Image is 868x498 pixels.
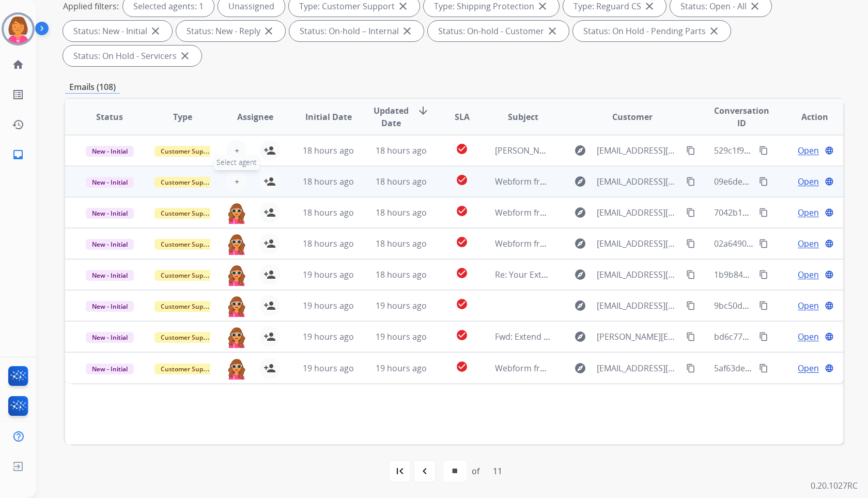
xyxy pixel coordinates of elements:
img: agent-avatar [226,295,247,317]
img: agent-avatar [226,202,247,224]
span: 18 hours ago [376,238,427,249]
div: Status: On Hold - Servicers [63,46,202,66]
mat-icon: content_copy [759,301,768,310]
mat-icon: language [825,301,834,310]
button: + [226,140,247,161]
span: Customer Support [154,332,222,343]
span: Assignee [237,111,273,123]
mat-icon: content_copy [686,239,695,248]
span: 19 hours ago [376,331,427,342]
mat-icon: content_copy [759,177,768,186]
mat-icon: language [825,364,834,373]
mat-icon: check_circle [456,236,468,248]
span: New - Initial [86,301,134,312]
mat-icon: content_copy [686,301,695,310]
span: 18 hours ago [376,176,427,187]
span: Customer Support [154,239,222,250]
span: 19 hours ago [303,363,354,374]
span: Open [798,206,819,219]
mat-icon: close [149,25,162,37]
span: Open [798,362,819,374]
span: 18 hours ago [303,238,354,249]
mat-icon: person_add [263,268,276,281]
span: Customer [612,111,653,123]
mat-icon: content_copy [686,208,695,217]
div: of [472,465,479,477]
img: avatar [4,14,33,43]
mat-icon: check_circle [456,360,468,373]
mat-icon: explore [574,206,586,219]
mat-icon: language [825,239,834,248]
span: New - Initial [86,208,134,219]
span: Webform from [EMAIL_ADDRESS][DOMAIN_NAME] on [DATE] [495,363,729,374]
span: 18 hours ago [376,269,427,280]
mat-icon: content_copy [686,332,695,341]
mat-icon: content_copy [759,208,768,217]
span: Open [798,237,819,250]
mat-icon: language [825,146,834,155]
div: Status: On-hold - Customer [428,21,569,41]
mat-icon: person_add [263,299,276,312]
span: Open [798,144,819,157]
mat-icon: content_copy [686,364,695,373]
mat-icon: check_circle [456,329,468,341]
span: Customer Support [154,146,222,157]
span: Updated Date [374,104,409,129]
span: Webform from [PERSON_NAME][EMAIL_ADDRESS][DOMAIN_NAME] on [DATE] [495,207,793,218]
span: New - Initial [86,239,134,250]
mat-icon: content_copy [759,146,768,155]
mat-icon: content_copy [686,146,695,155]
mat-icon: person_add [263,362,276,374]
span: 18 hours ago [376,145,427,156]
span: 19 hours ago [303,331,354,342]
mat-icon: person_add [263,206,276,219]
mat-icon: language [825,270,834,279]
span: Initial Date [305,111,352,123]
span: New - Initial [86,332,134,343]
mat-icon: language [825,177,834,186]
mat-icon: check_circle [456,267,468,279]
mat-icon: explore [574,268,586,281]
img: agent-avatar [226,264,247,286]
mat-icon: navigate_before [419,465,431,477]
div: Status: New - Reply [176,21,285,41]
mat-icon: content_copy [759,239,768,248]
span: 7042b113-afd8-455f-8a50-fb825c42a111 [714,207,868,218]
mat-icon: first_page [394,465,406,477]
mat-icon: explore [574,175,586,188]
mat-icon: explore [574,237,586,250]
mat-icon: content_copy [759,270,768,279]
span: Open [798,299,819,312]
mat-icon: content_copy [686,270,695,279]
span: Webform from [EMAIL_ADDRESS][DOMAIN_NAME] on [DATE] [495,176,729,187]
mat-icon: person_add [263,330,276,343]
th: Action [770,99,843,135]
span: Open [798,175,819,188]
mat-icon: close [401,25,413,37]
div: Status: On Hold - Pending Parts [573,21,731,41]
mat-icon: explore [574,299,586,312]
span: 18 hours ago [303,145,354,156]
span: [PERSON_NAME] Defective mattress claim #23544FDD-75A7-4129-9BF9-075ED-63FC9FD [495,145,832,156]
span: New - Initial [86,146,134,157]
span: 18 hours ago [303,176,354,187]
span: [EMAIL_ADDRESS][DOMAIN_NAME] [597,144,680,157]
span: 19 hours ago [303,269,354,280]
mat-icon: check_circle [456,205,468,217]
span: Customer Support [154,270,222,281]
mat-icon: content_copy [759,332,768,341]
span: [PERSON_NAME][EMAIL_ADDRESS][PERSON_NAME][DOMAIN_NAME] [597,330,680,343]
span: 19 hours ago [376,300,427,311]
span: Fwd: Extend Product Protection Confirmation [495,331,672,342]
span: + [235,175,239,188]
button: +Select agent [226,171,247,192]
mat-icon: home [12,58,24,71]
mat-icon: content_copy [759,364,768,373]
mat-icon: close [546,25,559,37]
span: Webform from [EMAIL_ADDRESS][DOMAIN_NAME] on [DATE] [495,238,729,249]
mat-icon: language [825,208,834,217]
mat-icon: close [179,50,191,62]
span: + [235,144,239,157]
span: Customer Support [154,364,222,374]
mat-icon: check_circle [456,298,468,310]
